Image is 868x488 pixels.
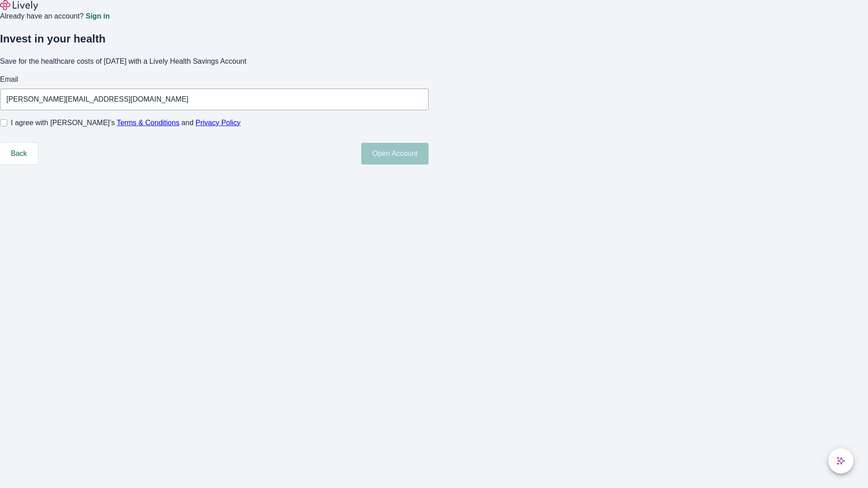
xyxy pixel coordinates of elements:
[11,117,241,128] span: I agree with [PERSON_NAME]’s and
[196,119,241,127] a: Privacy Policy
[117,119,179,127] a: Terms & Conditions
[828,448,854,474] button: chat
[836,456,845,465] svg: Lively AI Assistant
[85,13,109,20] a: Sign in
